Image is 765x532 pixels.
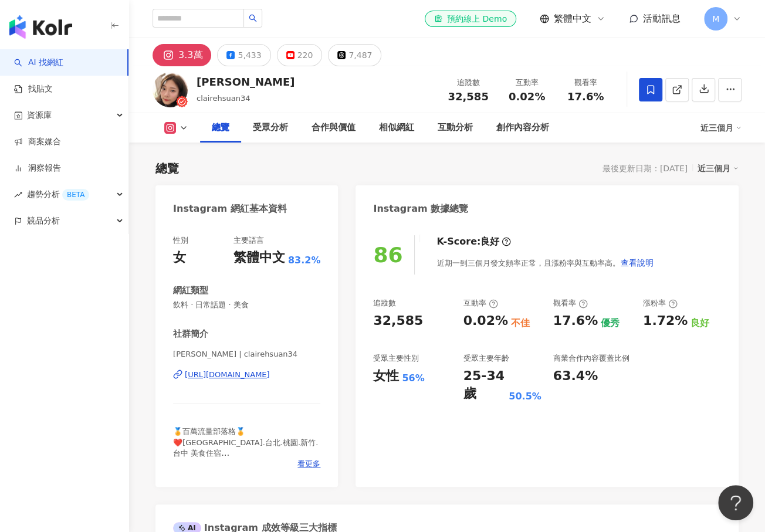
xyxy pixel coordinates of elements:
div: 0.02% [463,312,507,330]
div: 受眾主要年齡 [463,353,509,364]
span: 看更多 [297,459,320,469]
div: K-Score : [436,235,511,248]
span: 17.6% [567,91,604,103]
div: 近期一到三個月發文頻率正常，且漲粉率與互動率高。 [436,251,654,275]
div: 主要語言 [233,235,264,246]
div: 1.72% [643,312,688,330]
span: 83.2% [288,254,321,267]
div: 互動率 [505,77,549,89]
a: 找貼文 [14,83,53,95]
span: 活動訊息 [643,13,681,24]
span: 繁體中文 [554,12,591,25]
div: 56% [402,372,424,385]
button: 5,433 [217,44,270,66]
div: 繁體中文 [233,249,285,267]
div: 商業合作內容覆蓋比例 [553,353,629,364]
div: 63.4% [553,367,598,385]
span: 查看說明 [620,258,653,267]
div: 追蹤數 [446,77,490,89]
span: [PERSON_NAME] | clairehsuan34 [173,349,320,360]
iframe: Help Scout Beacon - Open [718,485,753,520]
div: 近三個月 [698,161,739,176]
button: 220 [277,44,323,66]
div: [URL][DOMAIN_NAME] [185,370,270,380]
div: 86 [373,243,402,267]
span: search [249,14,257,22]
img: logo [9,15,72,39]
div: 觀看率 [563,77,608,89]
span: clairehsuan34 [197,94,250,103]
div: 32,585 [373,312,423,330]
div: 最後更新日期：[DATE] [602,164,688,173]
div: 互動率 [463,298,497,309]
div: Instagram 數據總覽 [373,202,468,215]
div: 受眾分析 [253,121,288,135]
div: 相似網紅 [379,121,414,135]
div: 創作內容分析 [496,121,549,135]
span: M [712,12,719,25]
div: [PERSON_NAME] [197,74,295,89]
div: 追蹤數 [373,298,396,309]
span: 🏅百萬流量部落格🏅 ❤️[GEOGRAPHIC_DATA].台北.桃園.新竹.台中 美食住宿 👋合作邀約歡迎來信；不接互惠 👉[EMAIL_ADDRESS][DOMAIN_NAME] 或私訊小盒... [173,427,318,500]
div: 女性 [373,367,399,385]
span: 資源庫 [27,102,52,128]
div: 合作與價值 [312,121,356,135]
div: 不佳 [511,317,530,330]
div: Instagram 網紅基本資料 [173,202,287,215]
div: 性別 [173,235,188,246]
a: searchAI 找網紅 [14,57,63,69]
span: 趨勢分析 [27,181,89,208]
div: 社群簡介 [173,328,208,340]
div: 近三個月 [700,118,742,137]
div: 7,487 [348,47,372,63]
div: 良好 [480,235,499,248]
div: 網紅類型 [173,284,208,297]
span: 飲料 · 日常話題 · 美食 [173,300,320,310]
div: 5,433 [238,47,261,63]
a: 商案媒合 [14,136,61,148]
div: 50.5% [509,390,541,403]
div: 預約線上 Demo [434,13,507,25]
div: 3.3萬 [178,47,202,63]
a: 洞察報告 [14,162,61,174]
div: 互動分析 [438,121,473,135]
span: 0.02% [509,91,545,103]
div: 女 [173,249,186,267]
div: 17.6% [553,312,598,330]
div: 25-34 歲 [463,367,506,404]
div: 總覽 [155,160,179,177]
button: 3.3萬 [153,44,211,66]
button: 查看說明 [620,251,654,275]
span: rise [14,191,22,199]
div: 優秀 [601,317,620,330]
div: 良好 [690,317,709,330]
a: [URL][DOMAIN_NAME] [173,370,320,380]
div: 220 [297,47,313,63]
div: 漲粉率 [643,298,678,309]
a: 預約線上 Demo [425,11,516,27]
div: 觀看率 [553,298,588,309]
div: 總覽 [212,121,229,135]
img: KOL Avatar [153,72,188,107]
button: 7,487 [328,44,381,66]
span: 競品分析 [27,208,60,234]
div: BETA [62,189,89,201]
span: 32,585 [448,90,488,103]
div: 受眾主要性別 [373,353,419,364]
